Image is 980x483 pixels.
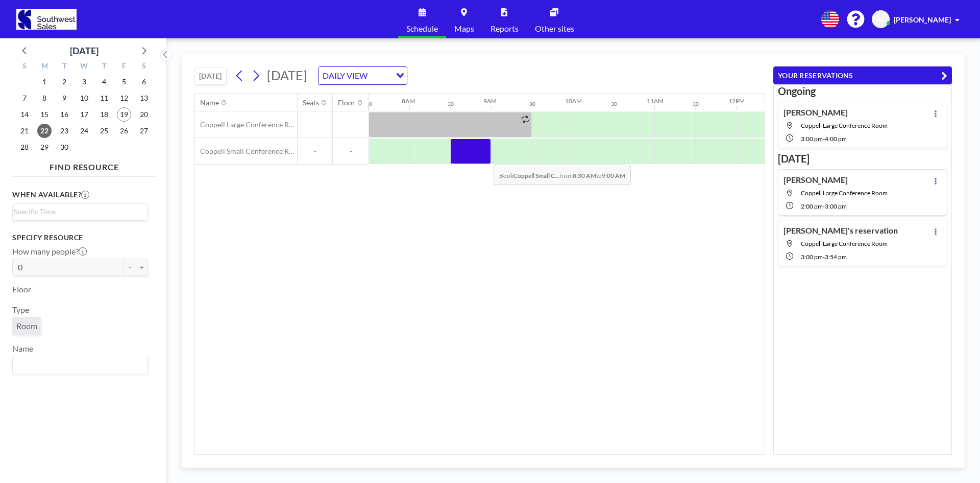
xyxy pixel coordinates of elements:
[573,172,596,179] b: 8:30 AM
[57,124,71,138] span: Tuesday, September 23, 2025
[14,206,142,217] input: Search for option
[35,60,55,74] div: M
[37,91,52,105] span: Monday, September 8, 2025
[134,60,154,74] div: S
[16,9,77,30] img: organization-logo
[57,91,71,105] span: Tuesday, September 9, 2025
[783,175,848,185] h4: [PERSON_NAME]
[876,15,885,24] span: AL
[801,253,823,261] span: 3:00 PM
[13,204,148,219] div: Search for option
[783,107,848,118] h4: [PERSON_NAME]
[454,25,474,33] span: Maps
[12,246,87,257] label: How many people?
[406,25,438,33] span: Schedule
[321,69,370,82] span: DAILY VIEW
[12,305,29,315] label: Type
[117,124,131,138] span: Friday, September 26, 2025
[17,124,32,138] span: Sunday, September 21, 2025
[200,98,219,107] div: Name
[333,147,369,156] span: -
[97,107,111,122] span: Thursday, September 18, 2025
[778,85,947,98] h3: Ongoing
[195,147,297,156] span: Coppell Small Conference Room
[114,60,134,74] div: F
[13,356,148,374] div: Search for option
[298,120,332,129] span: -
[823,253,825,261] span: -
[37,107,52,122] span: Monday, September 15, 2025
[894,15,951,24] span: [PERSON_NAME]
[57,107,71,122] span: Tuesday, September 16, 2025
[333,120,369,129] span: -
[57,75,71,89] span: Tuesday, September 2, 2025
[303,98,319,107] div: Seats
[77,124,91,138] span: Wednesday, September 24, 2025
[12,343,33,354] label: Name
[483,97,497,105] div: 9AM
[12,233,148,242] h3: Specify resource
[117,107,131,122] span: Friday, September 19, 2025
[97,75,111,89] span: Thursday, September 4, 2025
[136,259,148,276] button: +
[693,101,699,107] div: 30
[823,135,825,143] span: -
[602,172,625,179] b: 9:00 AM
[57,140,71,154] span: Tuesday, September 30, 2025
[37,124,52,138] span: Monday, September 22, 2025
[12,284,31,294] label: Floor
[801,122,888,129] span: Coppell Large Conference Room
[298,147,332,156] span: -
[97,91,111,105] span: Thursday, September 11, 2025
[491,25,519,33] span: Reports
[825,202,847,210] span: 3:00 PM
[75,60,94,74] div: W
[371,69,390,82] input: Search for option
[448,101,454,107] div: 30
[565,97,582,105] div: 10AM
[535,25,574,33] span: Other sites
[17,107,32,122] span: Sunday, September 14, 2025
[137,91,151,105] span: Saturday, September 13, 2025
[529,101,535,107] div: 30
[17,140,32,154] span: Sunday, September 28, 2025
[825,253,847,261] span: 3:54 PM
[55,60,75,74] div: T
[611,101,617,107] div: 30
[12,158,156,172] h4: FIND RESOURCE
[728,97,745,105] div: 12PM
[117,75,131,89] span: Friday, September 5, 2025
[77,75,91,89] span: Wednesday, September 3, 2025
[195,120,297,129] span: Coppell Large Conference Room
[825,135,847,143] span: 4:00 PM
[137,75,151,89] span: Saturday, September 6, 2025
[77,91,91,105] span: Wednesday, September 10, 2025
[70,43,99,58] div: [DATE]
[366,101,372,107] div: 30
[16,321,37,331] span: Room
[801,135,823,143] span: 3:00 PM
[494,165,631,185] span: Book from to
[778,152,947,165] h3: [DATE]
[801,189,888,197] span: Coppell Large Conference Room
[15,60,35,74] div: S
[338,98,355,107] div: Floor
[513,172,559,179] b: Coppell Small C...
[37,140,52,154] span: Monday, September 29, 2025
[77,107,91,122] span: Wednesday, September 17, 2025
[17,91,32,105] span: Sunday, September 7, 2025
[783,225,898,236] h4: [PERSON_NAME]'s reservation
[773,66,952,84] button: YOUR RESERVATIONS
[318,67,407,84] div: Search for option
[137,107,151,122] span: Saturday, September 20, 2025
[801,202,823,210] span: 2:00 PM
[117,91,131,105] span: Friday, September 12, 2025
[94,60,114,74] div: T
[14,358,142,372] input: Search for option
[124,259,136,276] button: -
[402,97,415,105] div: 8AM
[267,67,307,83] span: [DATE]
[823,202,825,210] span: -
[801,240,888,247] span: Coppell Large Conference Room
[194,67,227,85] button: [DATE]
